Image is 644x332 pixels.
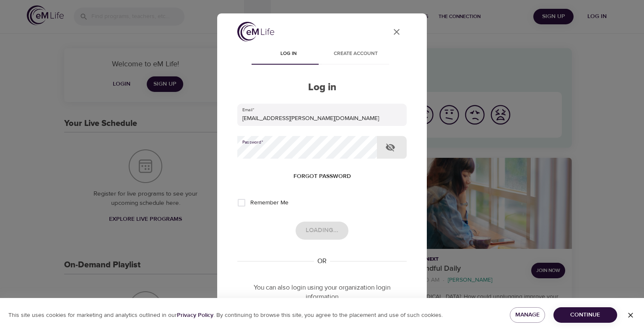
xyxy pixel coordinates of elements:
div: disabled tabs example [237,44,407,65]
button: close [387,22,407,42]
div: OR [314,256,330,266]
span: Create account [327,50,384,58]
h2: Log in [237,81,407,94]
button: Forgot password [290,169,354,184]
span: Forgot password [293,171,351,182]
span: Remember Me [250,199,288,207]
span: Manage [517,310,538,320]
span: Log in [260,50,317,58]
span: Continue [560,310,610,320]
p: You can also login using your organization login information [237,283,407,302]
b: Privacy Policy [177,311,213,319]
img: logo [237,22,274,42]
